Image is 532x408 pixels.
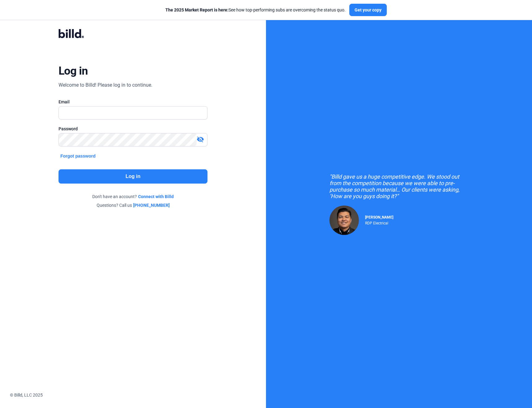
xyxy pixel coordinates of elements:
span: [PERSON_NAME] [365,215,393,219]
div: See how top-performing subs are overcoming the status quo. [165,7,346,13]
div: Log in [59,64,88,78]
div: Email [59,99,207,105]
div: Welcome to Billd! Please log in to continue. [59,81,152,89]
a: Connect with Billd [138,193,174,200]
div: "Billd gave us a huge competitive edge. We stood out from the competition because we were able to... [329,173,469,199]
mat-icon: visibility_off [197,136,204,143]
div: Password [59,126,207,132]
button: Log in [59,169,207,184]
button: Forgot password [59,153,98,159]
img: Raul Pacheco [329,206,359,235]
div: Questions? Call us [59,202,207,208]
div: RDP Electrical [365,219,393,225]
button: Get your copy [349,4,387,16]
span: The 2025 Market Report is here: [165,7,229,12]
a: [PHONE_NUMBER] [133,202,170,208]
div: Don't have an account? [59,193,207,200]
